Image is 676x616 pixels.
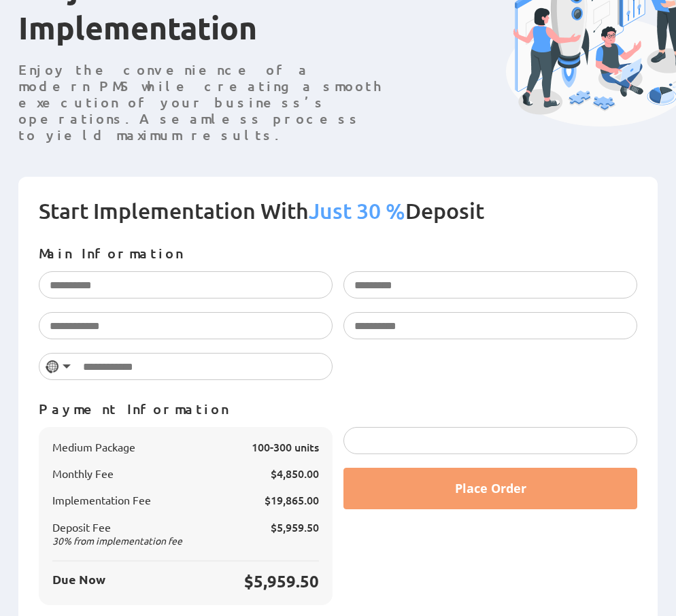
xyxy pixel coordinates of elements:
[39,400,637,417] p: Payment Information
[343,468,637,509] button: Place Order
[52,534,182,547] span: % from implementation fee
[52,534,63,547] span: 30
[309,197,405,224] span: Just 30 %
[265,492,319,507] span: $19,865.00
[52,494,151,507] span: Implementation Fee
[52,467,114,480] span: Monthly Fee
[271,519,319,534] span: $5,959.50
[39,245,637,261] p: Main Information
[18,61,387,143] p: Enjoy the convenience of a modern PMS while creating a smooth execution of your business’s operat...
[52,572,105,592] span: Due Now
[52,441,135,454] span: Medium Package
[252,441,319,454] span: 100-300 units
[39,354,78,379] button: Selected country
[271,466,319,481] span: $4,850.00
[39,197,637,245] h2: Start Implementation With Deposit
[455,480,526,496] span: Place Order
[244,570,319,592] span: $5,959.50
[52,521,182,547] span: Deposit Fee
